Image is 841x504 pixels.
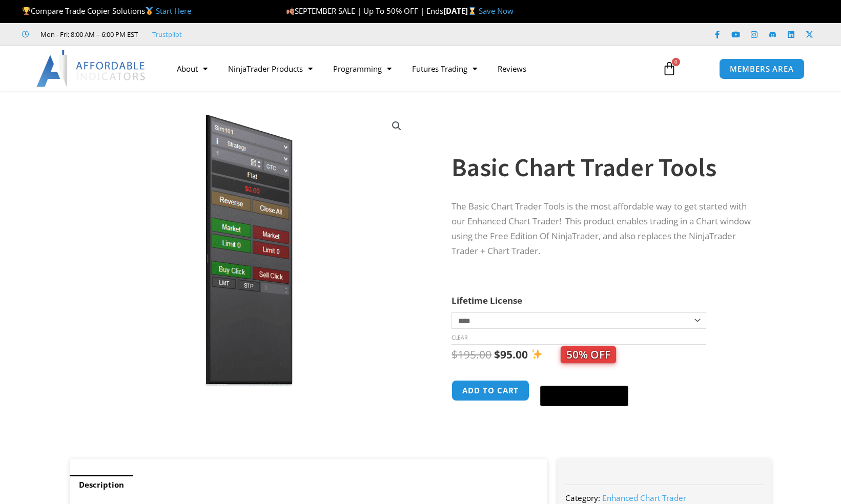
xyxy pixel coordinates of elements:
nav: Menu [167,57,650,80]
span: 0 [672,58,680,66]
label: Lifetime License [452,295,522,306]
button: Add to cart [452,380,529,401]
img: ⌛ [468,7,476,15]
a: 0 [647,54,692,83]
img: LogoAI | Affordable Indicators – NinjaTrader [36,50,147,87]
strong: [DATE] [443,6,479,16]
a: Futures Trading [402,57,487,80]
bdi: 95.00 [494,347,528,362]
span: Mon - Fri: 8:00 AM – 6:00 PM EST [38,28,138,40]
span: 50% OFF [561,346,616,363]
button: Buy with GPay [540,386,628,406]
h1: Basic Chart Trader Tools [452,150,751,185]
a: Description [70,475,133,495]
img: 🏆 [23,7,30,15]
a: Programming [323,57,402,80]
a: MEMBERS AREA [719,58,805,79]
a: Trustpilot [152,28,182,40]
span: Compare Trade Copier Solutions [22,6,191,16]
span: Category: [565,493,600,503]
a: NinjaTrader Products [218,57,323,80]
a: Enhanced Chart Trader [602,493,686,503]
img: 🥇 [146,7,153,15]
img: 🍂 [286,7,294,15]
a: About [167,57,218,80]
span: $ [494,347,500,362]
a: Save Now [479,6,514,16]
a: Start Here [156,6,191,16]
span: MEMBERS AREA [730,65,794,73]
a: View full-screen image gallery [387,117,406,135]
p: The Basic Chart Trader Tools is the most affordable way to get started with our Enhanced Chart Tr... [452,199,751,259]
a: Reviews [487,57,537,80]
a: Clear options [452,334,467,341]
bdi: 195.00 [452,347,491,362]
span: $ [452,347,458,362]
img: BasicTools [84,109,414,392]
span: SEPTEMBER SALE | Up To 50% OFF | Ends [286,6,443,16]
iframe: Secure express checkout frame [538,379,630,383]
img: ✨ [531,349,542,360]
